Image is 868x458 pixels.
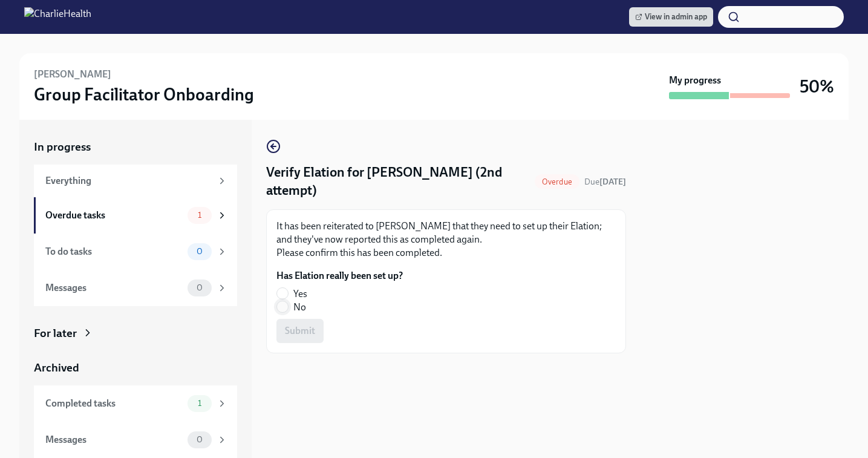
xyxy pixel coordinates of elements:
[34,68,111,81] h6: [PERSON_NAME]
[669,74,721,87] strong: My progress
[45,433,183,447] div: Messages
[34,422,237,458] a: Messages0
[584,177,626,187] span: Due
[276,269,403,283] label: Has Elation really been set up?
[276,220,616,260] p: It has been reiterated to [PERSON_NAME] that they need to set up their Elation; and they've now r...
[34,234,237,270] a: To do tasks0
[293,301,306,314] span: No
[189,247,210,256] span: 0
[34,139,237,155] a: In progress
[189,435,210,444] span: 0
[34,326,237,341] a: For later
[635,11,707,23] span: View in admin app
[191,399,209,408] span: 1
[189,283,210,292] span: 0
[45,174,212,188] div: Everything
[34,270,237,306] a: Messages0
[293,287,307,301] span: Yes
[45,397,183,410] div: Completed tasks
[34,385,237,422] a: Completed tasks1
[584,176,626,188] span: August 12th, 2025 10:00
[34,83,254,105] h3: Group Facilitator Onboarding
[24,7,91,27] img: CharlieHealth
[535,177,579,186] span: Overdue
[266,163,530,200] h4: Verify Elation for [PERSON_NAME] (2nd attempt)
[45,209,183,222] div: Overdue tasks
[800,76,834,97] h3: 50%
[34,326,77,341] div: For later
[599,177,626,187] strong: [DATE]
[34,165,237,197] a: Everything
[34,360,237,376] a: Archived
[45,281,183,295] div: Messages
[34,197,237,234] a: Overdue tasks1
[191,211,209,220] span: 1
[45,245,183,258] div: To do tasks
[629,7,713,27] a: View in admin app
